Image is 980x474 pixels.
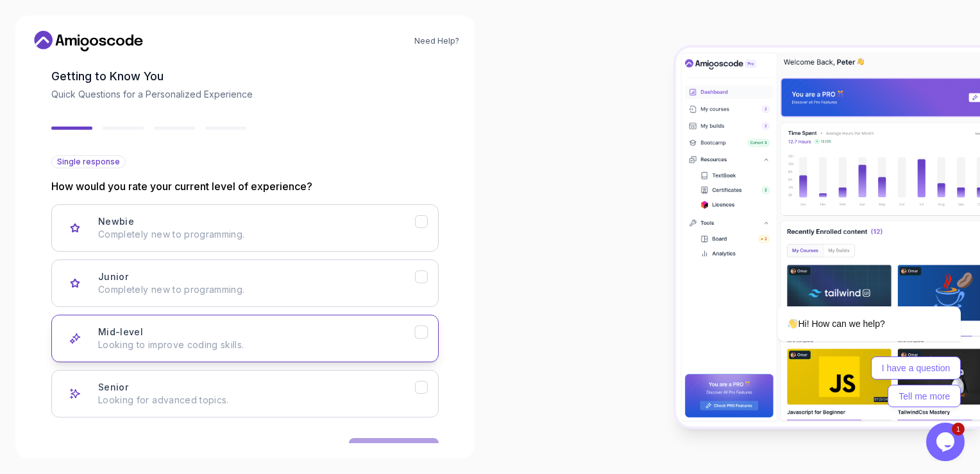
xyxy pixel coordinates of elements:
[98,394,415,407] p: Looking for advanced topics.
[51,370,439,417] button: Senior
[57,157,120,167] span: Single response
[51,315,439,362] button: Mid-level
[736,191,967,416] iframe: chat widget
[51,438,99,464] button: Back
[98,215,134,228] h3: Newbie
[926,423,967,461] iframe: chat widget
[51,88,439,101] p: Quick Questions for a Personalized Experience
[98,381,128,394] h3: Senior
[51,259,439,307] button: Junior
[349,438,439,464] button: Next
[98,326,143,338] h3: Mid-level
[31,31,146,51] a: Home link
[98,338,415,351] p: Looking to improve coding skills.
[51,204,439,252] button: Newbie
[414,36,459,46] a: Need Help?
[98,283,415,296] p: Completely new to programming.
[51,67,439,85] h2: Getting to Know You
[98,228,415,241] p: Completely new to programming.
[51,179,439,194] p: How would you rate your current level of experience?
[98,270,128,283] h3: Junior
[676,48,980,426] img: Amigoscode Dashboard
